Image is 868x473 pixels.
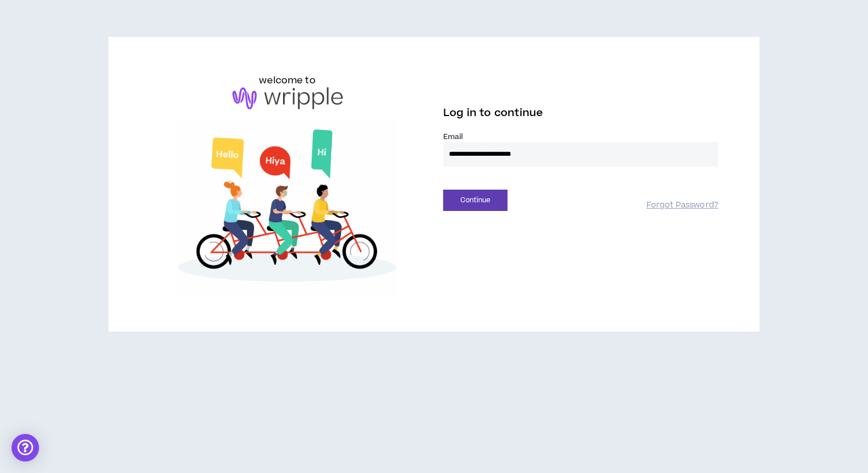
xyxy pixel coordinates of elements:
div: Open Intercom Messenger [11,434,39,462]
button: Continue [443,190,507,211]
label: Email [443,132,718,142]
h6: welcome to [259,74,316,87]
img: logo-brand.png [232,87,343,109]
a: Forgot Password? [646,200,718,211]
img: Welcome to Wripple [150,121,425,295]
span: Log in to continue [443,106,543,120]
